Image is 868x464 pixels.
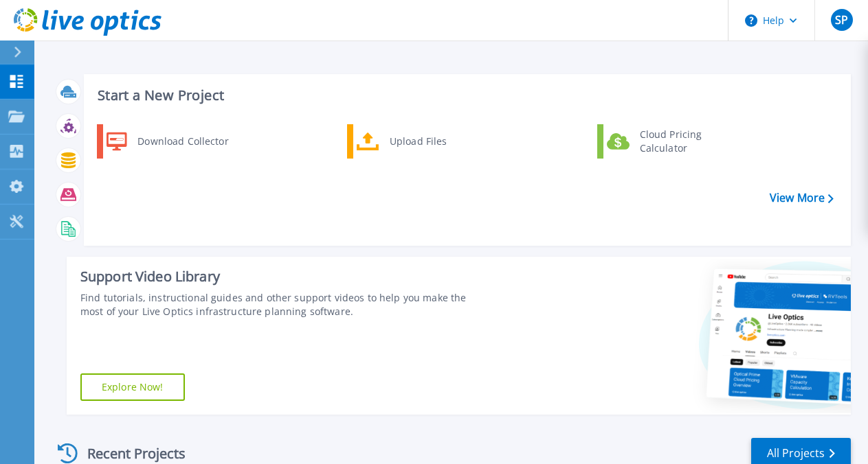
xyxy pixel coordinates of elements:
a: Upload Files [347,124,488,159]
span: SP [835,14,848,25]
a: Cloud Pricing Calculator [597,124,738,159]
a: Explore Now! [80,373,185,401]
a: Download Collector [97,124,238,159]
a: View More [770,192,834,205]
div: Upload Files [383,128,485,155]
div: Support Video Library [80,268,488,286]
div: Cloud Pricing Calculator [633,128,735,155]
h3: Start a New Project [98,88,833,103]
div: Download Collector [131,128,234,155]
div: Find tutorials, instructional guides and other support videos to help you make the most of your L... [80,291,488,318]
